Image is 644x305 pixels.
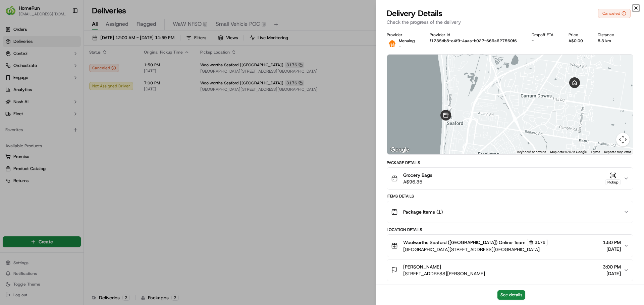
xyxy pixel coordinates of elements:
[604,150,631,154] a: Report a map error
[4,94,54,106] a: 📗Knowledge Base
[605,172,621,185] button: Pickup
[387,8,442,19] span: Delivery Details
[598,38,619,44] div: 8.3 km
[387,160,633,165] div: Package Details
[517,150,546,154] button: Keyboard shortcuts
[387,235,633,257] button: Woolworths Seaford ([GEOGRAPHIC_DATA]) Online Team3176[GEOGRAPHIC_DATA][STREET_ADDRESS][GEOGRAPHI...
[535,240,545,245] span: 3176
[13,97,51,104] span: Knowledge Base
[532,32,558,37] div: Dropoff ETA
[399,38,415,44] p: Menulog
[403,172,432,178] span: Grocery Bags
[532,38,558,44] div: -
[7,64,19,76] img: 1736555255976-a54dd68f-1ca7-489b-9aae-adbdc363a1c4
[389,146,411,154] img: Google
[497,290,525,300] button: See details
[57,98,62,103] div: 💻
[403,178,432,185] span: A$96.35
[63,97,108,104] span: API Documentation
[387,194,633,199] div: Items Details
[403,263,441,270] span: [PERSON_NAME]
[569,38,587,44] div: A$0.00
[387,38,397,49] img: justeat_logo.png
[54,94,110,106] a: 💻API Documentation
[67,113,81,119] span: Pylon
[616,133,630,146] button: Map camera controls
[7,27,122,37] p: Welcome 👋
[387,168,633,189] button: Grocery BagsA$96.35Pickup
[114,66,122,74] button: Start new chat
[403,246,548,253] span: [GEOGRAPHIC_DATA][STREET_ADDRESS][GEOGRAPHIC_DATA]
[7,98,12,103] div: 📗
[605,179,621,185] div: Pickup
[603,263,621,270] span: 3:00 PM
[399,44,401,49] span: -
[387,259,633,281] button: [PERSON_NAME][STREET_ADDRESS][PERSON_NAME]3:00 PM[DATE]
[603,239,621,246] span: 1:50 PM
[387,201,633,223] button: Package Items (1)
[591,150,600,154] a: Terms (opens in new tab)
[389,146,411,154] a: Open this area in Google Maps (opens a new window)
[387,19,633,25] p: Check the progress of the delivery
[403,239,526,246] span: Woolworths Seaford ([GEOGRAPHIC_DATA]) Online Team
[23,64,110,71] div: Start new chat
[569,32,587,37] div: Price
[403,270,485,277] span: [STREET_ADDRESS][PERSON_NAME]
[17,43,121,50] input: Got a question? Start typing here...
[598,32,619,37] div: Distance
[550,150,587,154] span: Map data ©2025 Google
[47,113,81,119] a: Powered byPylon
[387,32,419,37] div: Provider
[603,246,621,252] span: [DATE]
[430,38,517,44] button: f1235db8-c4f9-4aaa-b027-669a627560f6
[7,7,20,20] img: Nash
[23,71,85,76] div: We're available if you need us!
[403,209,443,215] span: Package Items ( 1 )
[430,32,521,37] div: Provider Id
[598,9,631,18] button: Canceled
[387,227,633,232] div: Location Details
[603,270,621,277] span: [DATE]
